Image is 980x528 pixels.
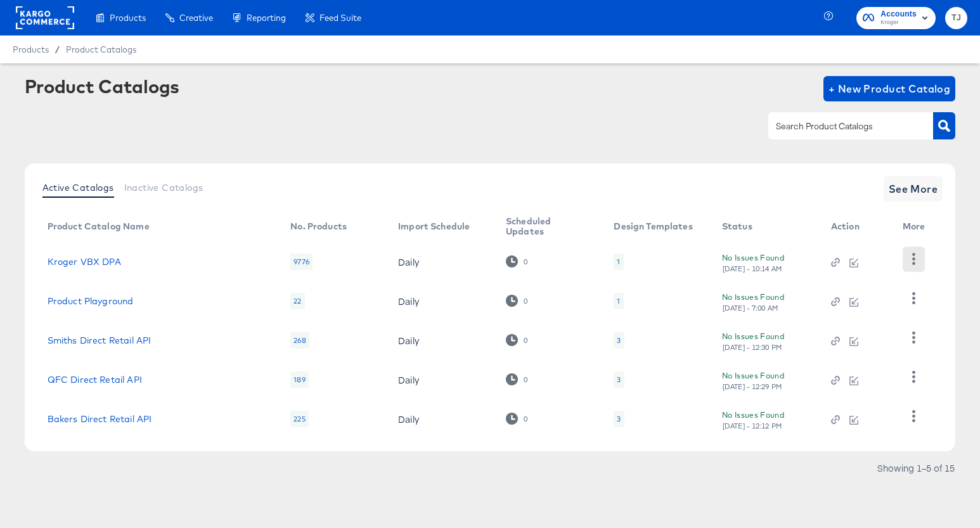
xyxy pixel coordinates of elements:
span: Feed Suite [319,13,361,23]
div: 0 [506,373,528,385]
div: 0 [506,255,528,267]
a: QFC Direct Retail API [48,375,142,385]
div: 268 [290,332,309,349]
button: TJ [945,7,967,29]
div: 0 [506,334,528,346]
button: + New Product Catalog [823,76,956,101]
span: See More [889,180,938,198]
div: 1 [617,257,620,267]
div: 225 [290,411,308,427]
div: Scheduled Updates [506,216,588,236]
a: Product Playground [48,296,134,306]
div: 22 [290,293,304,309]
td: Daily [388,321,496,360]
div: 0 [506,413,528,425]
div: Product Catalogs [25,76,179,96]
input: Search Product Catalogs [773,119,908,134]
div: 1 [614,254,623,270]
span: Accounts [880,8,917,21]
a: Smiths Direct Retail API [48,335,152,345]
div: No. Products [290,221,347,231]
div: 3 [614,332,624,349]
div: 0 [523,297,528,306]
a: Bakers Direct Retail API [48,414,152,424]
div: 0 [523,415,528,423]
div: 3 [614,411,624,427]
button: AccountsKroger [856,7,936,29]
button: See More [884,176,943,202]
span: / [49,44,66,55]
div: 3 [617,414,621,424]
div: Showing 1–5 of 15 [877,463,955,472]
div: 0 [523,257,528,266]
div: 3 [617,335,621,345]
td: Daily [388,242,496,281]
th: Action [821,212,893,242]
a: Product Catalogs [66,44,136,55]
td: Daily [388,360,496,399]
span: Active Catalogs [42,183,114,193]
span: Creative [179,13,213,23]
td: Daily [388,399,496,439]
th: Status [712,212,821,242]
div: 1 [617,296,620,306]
span: Products [13,44,49,55]
div: Product Catalog Name [48,221,150,231]
div: 0 [523,336,528,345]
div: 0 [506,295,528,307]
span: Products [110,13,146,23]
div: 0 [523,375,528,384]
span: Inactive Catalogs [124,183,203,193]
span: TJ [950,11,962,25]
th: More [893,212,941,242]
a: Kroger VBX DPA [48,257,121,267]
span: Reporting [247,13,286,23]
div: 189 [290,371,308,388]
td: Daily [388,281,496,321]
div: 3 [617,375,621,385]
div: Design Templates [614,221,692,231]
div: Import Schedule [398,221,470,231]
span: + New Product Catalog [828,80,951,98]
span: Kroger [880,18,917,28]
div: 1 [614,293,623,309]
div: 9776 [290,254,313,270]
div: 3 [614,371,624,388]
